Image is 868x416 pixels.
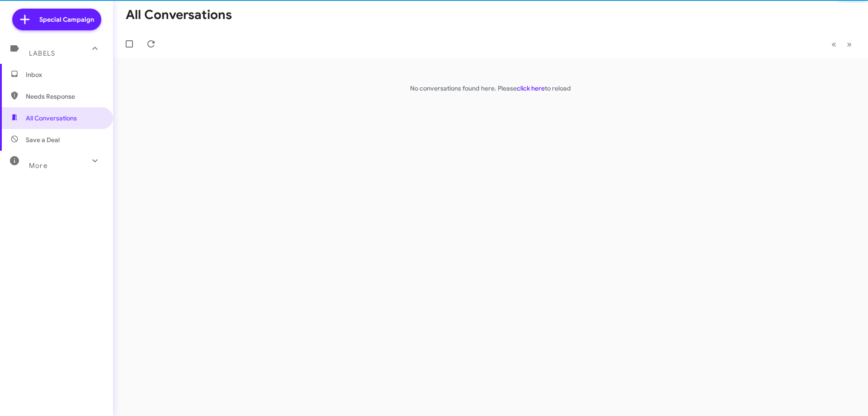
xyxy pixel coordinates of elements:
span: Needs Response [26,92,103,101]
span: Save a Deal [26,135,60,144]
span: All Conversations [26,114,77,123]
a: click here [517,84,545,92]
h1: All Conversations [126,8,232,22]
span: Labels [29,49,55,57]
span: « [831,38,836,50]
span: Special Campaign [39,15,94,24]
nav: Page navigation example [826,35,857,53]
span: More [29,162,47,170]
span: » [847,38,852,50]
button: Next [841,35,857,53]
span: Inbox [26,70,103,79]
p: No conversations found here. Please to reload [113,84,868,93]
button: Previous [826,35,842,53]
a: Special Campaign [12,9,101,30]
